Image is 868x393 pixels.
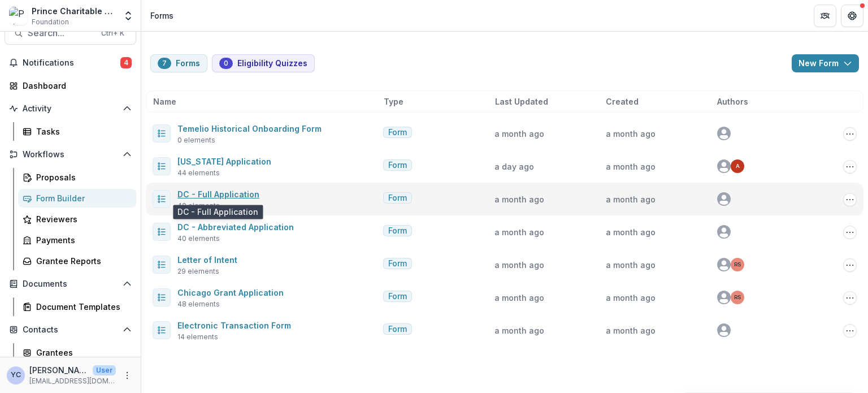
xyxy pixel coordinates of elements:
button: Options [843,127,857,141]
div: Payments [36,234,127,246]
div: Forms [150,10,173,21]
div: Anna [736,163,740,169]
span: a month ago [606,260,656,270]
div: Robison, Sharon [734,262,741,267]
img: Prince Charitable Trusts Data Sandbox (In Dev) [9,7,27,25]
p: [EMAIL_ADDRESS][DOMAIN_NAME] [29,376,116,386]
button: Open Activity [5,100,136,118]
button: New Form [792,54,859,72]
span: Contacts [23,325,118,335]
p: [PERSON_NAME] [29,364,88,376]
span: a month ago [494,195,544,204]
button: Options [843,258,857,272]
div: Grantee Reports [36,255,127,267]
svg: avatar [717,291,731,304]
a: DC - Full Application [177,189,259,199]
span: Search... [28,28,94,38]
span: Type [384,96,403,107]
span: Last Updated [495,96,548,107]
span: Workflows [23,150,118,159]
span: Form [388,193,407,203]
button: More [120,369,134,382]
div: Grantees [36,347,127,359]
div: Ctrl + K [99,27,127,40]
span: Foundation [32,17,69,27]
span: 40 elements [177,201,220,211]
span: Documents [23,279,118,289]
a: [US_STATE] Application [177,157,271,166]
span: 40 elements [177,234,220,244]
span: a month ago [606,129,656,139]
span: Name [153,96,176,107]
span: a month ago [606,326,656,335]
p: User [93,365,116,375]
button: Options [843,291,857,305]
svg: avatar [717,323,731,337]
button: Search... [5,22,136,45]
div: Proposals [36,171,127,183]
a: Grantee Reports [18,252,136,270]
span: Form [388,161,407,170]
svg: avatar [717,258,731,271]
button: Eligibility Quizzes [212,54,315,72]
a: Chicago Grant Application [177,288,284,297]
button: Forms [150,54,207,72]
span: a month ago [494,227,544,237]
a: Proposals [18,168,136,187]
span: Form [388,325,407,334]
span: a month ago [606,162,656,171]
span: Form [388,259,407,269]
span: 14 elements [177,332,218,342]
span: a month ago [494,129,544,139]
span: Form [388,292,407,301]
span: Authors [717,96,748,107]
button: Options [843,324,857,338]
a: Tasks [18,122,136,141]
button: Open Documents [5,275,136,293]
span: a month ago [494,326,544,335]
button: Partners [814,5,836,27]
span: 29 elements [177,266,219,277]
svg: avatar [717,192,731,206]
a: Temelio Historical Onboarding Form [177,124,322,133]
div: Document Templates [36,301,127,313]
div: Robison, Sharon [734,295,741,300]
button: Notifications4 [5,54,136,72]
div: Tasks [36,126,127,137]
button: Options [843,160,857,174]
a: DC - Abbreviated Application [177,222,294,232]
div: Yena Choi [11,372,21,379]
button: Open entity switcher [120,5,136,27]
span: 44 elements [177,168,220,178]
button: Open Workflows [5,145,136,163]
nav: breadcrumb [146,7,178,24]
span: Created [606,96,639,107]
a: Grantees [18,343,136,362]
span: a month ago [494,293,544,303]
button: Get Help [841,5,863,27]
button: Options [843,226,857,239]
svg: avatar [717,159,731,173]
span: a month ago [494,260,544,270]
span: 4 [120,57,132,68]
a: Letter of Intent [177,255,237,265]
a: Form Builder [18,189,136,208]
div: Dashboard [23,80,127,92]
span: 48 elements [177,299,220,309]
span: a month ago [606,195,656,204]
svg: avatar [717,127,731,140]
a: Electronic Transaction Form [177,321,291,330]
span: a day ago [494,162,534,171]
a: Reviewers [18,210,136,228]
button: Options [843,193,857,206]
a: Document Templates [18,297,136,316]
div: Form Builder [36,192,127,204]
span: Form [388,226,407,236]
span: 0 elements [177,135,215,145]
button: Open Contacts [5,321,136,339]
span: Form [388,128,407,137]
svg: avatar [717,225,731,239]
span: Activity [23,104,118,114]
span: a month ago [606,227,656,237]
span: 0 [224,59,228,67]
